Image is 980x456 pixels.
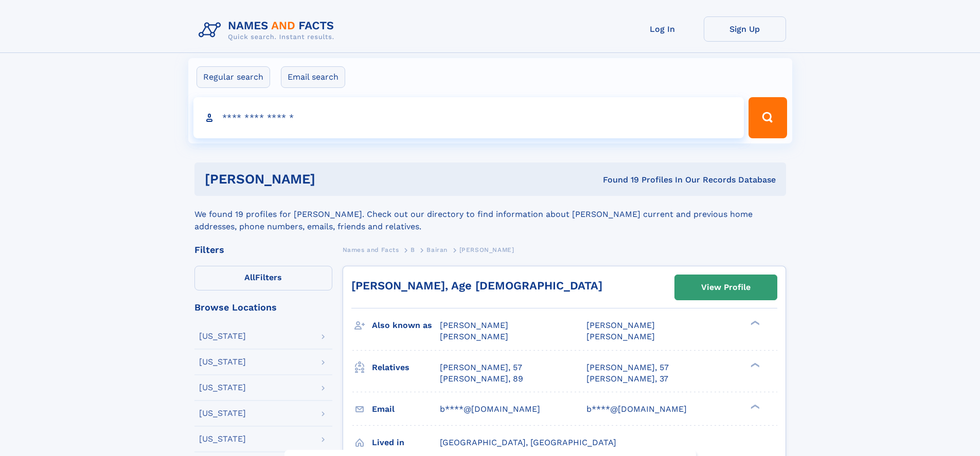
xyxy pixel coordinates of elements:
[440,332,508,341] span: [PERSON_NAME]
[586,332,655,341] span: [PERSON_NAME]
[199,358,246,366] div: [US_STATE]
[748,320,760,326] div: ❯
[440,437,616,447] span: [GEOGRAPHIC_DATA], [GEOGRAPHIC_DATA]
[193,97,744,138] input: search input
[199,435,246,443] div: [US_STATE]
[411,243,415,256] a: B
[372,317,440,334] h3: Also known as
[372,400,440,418] h3: Email
[194,266,332,290] label: Filters
[194,196,786,233] div: We found 19 profiles for [PERSON_NAME]. Check out our directory to find information about [PERSON...
[440,320,508,330] span: [PERSON_NAME]
[199,409,246,417] div: [US_STATE]
[199,332,246,340] div: [US_STATE]
[701,276,751,299] div: View Profile
[351,279,602,292] a: [PERSON_NAME], Age [DEMOGRAPHIC_DATA]
[748,403,760,410] div: ❯
[586,362,669,373] a: [PERSON_NAME], 57
[199,384,246,392] div: [US_STATE]
[281,66,345,88] label: Email search
[194,16,343,44] img: Logo Names and Facts
[675,275,777,300] a: View Profile
[194,303,332,312] div: Browse Locations
[426,243,448,256] a: Bairan
[205,173,459,186] h1: [PERSON_NAME]
[426,246,448,253] span: Bairan
[440,373,523,385] a: [PERSON_NAME], 89
[343,243,399,256] a: Names and Facts
[411,246,415,253] span: B
[194,245,332,254] div: Filters
[440,362,522,373] a: [PERSON_NAME], 57
[586,320,655,330] span: [PERSON_NAME]
[244,272,255,282] span: All
[197,66,270,88] label: Regular search
[621,16,704,42] a: Log In
[704,16,786,42] a: Sign Up
[459,174,776,186] div: Found 19 Profiles In Our Records Database
[586,373,668,385] a: [PERSON_NAME], 37
[459,246,514,253] span: [PERSON_NAME]
[748,361,760,368] div: ❯
[372,359,440,376] h3: Relatives
[749,97,787,138] button: Search Button
[372,434,440,451] h3: Lived in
